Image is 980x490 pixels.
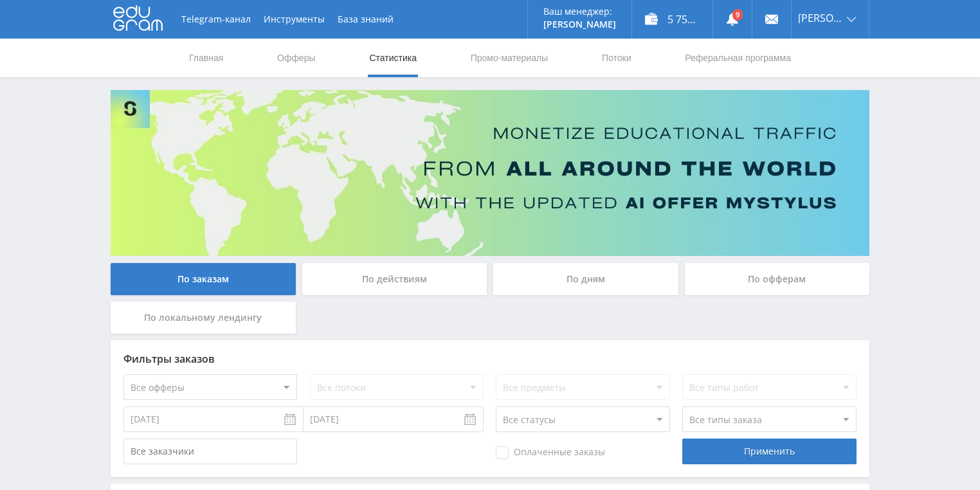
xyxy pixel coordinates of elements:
[111,90,869,256] img: Banner
[682,439,856,464] div: Применить
[684,39,792,77] a: Реферальная программа
[543,6,616,17] p: Ваш менеджер:
[496,446,605,459] span: Оплаченные заказы
[188,39,224,77] a: Главная
[469,39,549,77] a: Промо-материалы
[368,39,418,77] a: Статистика
[543,19,616,30] p: [PERSON_NAME]
[123,353,857,365] div: Фильтры заказов
[493,263,678,295] div: По дням
[302,263,487,295] div: По действиям
[601,39,633,77] a: Потоки
[685,263,870,295] div: По офферам
[111,302,296,334] div: По локальному лендингу
[123,439,297,464] input: Все заказчики
[111,263,296,295] div: По заказам
[276,39,317,77] a: Офферы
[798,13,843,23] span: [PERSON_NAME]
